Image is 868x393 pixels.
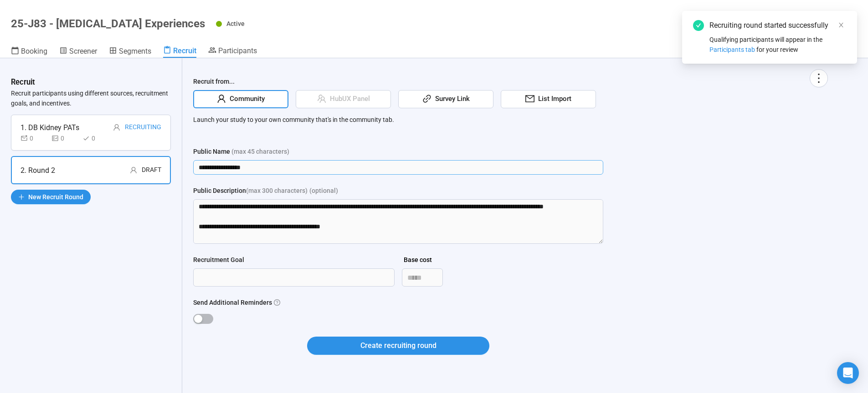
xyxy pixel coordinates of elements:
span: (max 45 characters) [231,146,289,156]
button: plusNew Recruit Round [11,190,91,204]
span: team [317,94,326,103]
h3: Recruit [11,76,35,88]
div: Public Name [193,146,289,156]
div: 0 [51,133,79,143]
span: Participants tab [709,46,755,53]
div: Draft [142,165,161,176]
button: Create recruiting round [307,337,489,355]
a: Booking [11,46,47,58]
div: 2. Round 2 [21,165,55,176]
a: Recruit [163,46,196,58]
span: question-circle [274,299,280,306]
span: (optional) [309,186,338,196]
span: New Recruit Round [28,192,83,202]
div: Recruit from... [193,76,828,90]
span: Create recruiting round [360,340,437,351]
div: 0 [21,133,48,143]
div: 1. DB Kidney PATs [21,122,79,133]
span: user [130,166,137,174]
span: link [422,94,431,103]
span: Participants [218,46,257,55]
div: Recruiting [125,122,161,133]
div: Base cost [404,255,432,265]
div: 0 [82,133,110,143]
span: plus [18,194,25,200]
span: Segments [119,47,151,55]
button: Send Additional Reminders [193,314,213,324]
span: Booking [21,47,47,55]
label: Send Additional Reminders [193,297,280,307]
span: more [812,72,825,84]
span: HubUX Panel [326,94,370,105]
button: more [810,69,828,87]
span: (max 300 characters) [246,186,308,196]
span: user [217,94,226,103]
p: Launch your study to your own community that's in the community tab. [193,115,828,125]
a: Segments [109,46,151,58]
span: mail [525,94,534,103]
div: Recruiting round started successfully [709,20,846,31]
span: user [113,124,120,131]
span: Recruit [173,46,196,55]
h1: 25-J83 - [MEDICAL_DATA] Experiences [11,17,205,30]
span: List Import [534,94,571,105]
span: Screener [69,47,97,55]
div: Recruitment Goal [193,255,244,265]
div: Qualifying participants will appear in the for your review [709,35,846,55]
div: Public Description [193,186,308,196]
div: Open Intercom Messenger [837,362,859,384]
span: Community [226,94,265,105]
span: Active [226,20,245,27]
a: Screener [59,46,97,58]
span: Survey Link [431,94,470,105]
span: check-circle [693,20,704,31]
p: Recruit participants using different sources, recruitment goals, and incentives. [11,88,171,108]
span: close [838,22,844,28]
a: Participants [208,46,257,57]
